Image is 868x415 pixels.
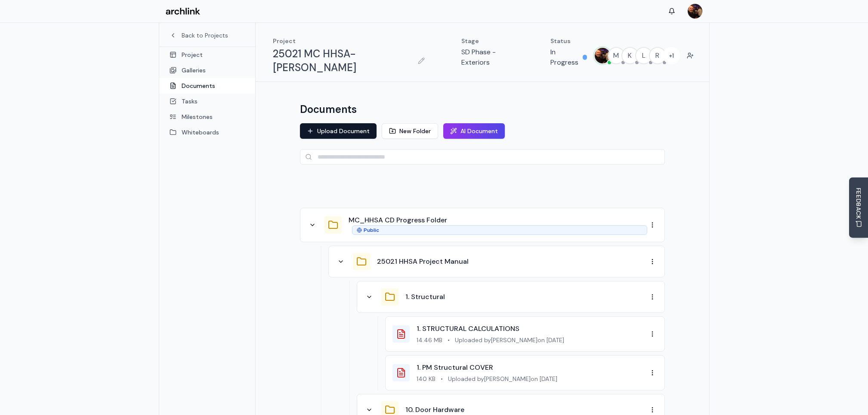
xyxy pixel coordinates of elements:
button: MC_HHSA CD Progress Folder [349,215,447,225]
button: AI Document [443,123,505,139]
span: + 1 [664,48,679,63]
p: Status [550,37,587,45]
span: L [636,48,652,63]
button: New Folder [382,123,438,139]
button: 1. Structural [405,292,445,302]
p: In Progress [550,47,579,68]
a: Project [159,47,255,62]
h1: 25021 MC HHSA-[PERSON_NAME] [273,47,412,75]
div: 1. Structural [357,281,665,313]
button: R [649,47,666,64]
span: FEEDBACK [854,187,863,219]
div: 1. PM Structural COVER140 KB•Uploaded by[PERSON_NAME]on [DATE] [385,355,665,390]
span: Public [364,227,379,234]
span: K [622,48,638,63]
button: 10. Door Hardware [405,405,464,415]
a: Milestones [159,109,255,125]
button: K [621,47,639,64]
div: MC_HHSA CD Progress FolderPublic [300,208,665,242]
a: 1. STRUCTURAL CALCULATIONS [417,324,519,333]
span: • [441,374,443,383]
p: Stage [461,37,516,45]
button: MARC JONES [594,47,611,64]
a: Galleries [159,62,255,78]
h1: Documents [300,103,357,116]
img: Archlink [166,8,200,15]
span: 140 KB [417,374,436,383]
a: Tasks [159,94,255,109]
span: Uploaded by [PERSON_NAME] on [DATE] [455,336,564,344]
button: +1 [663,47,680,64]
a: Documents [159,78,255,94]
p: SD Phase - Exteriors [461,47,516,68]
span: Uploaded by [PERSON_NAME] on [DATE] [448,374,557,383]
span: M [609,48,624,63]
button: M [608,47,625,64]
button: 25021 HHSA Project Manual [377,256,469,267]
img: MARC JONES [688,4,702,19]
p: Project [273,37,427,45]
button: Upload Document [300,123,377,139]
div: 25021 HHSA Project Manual [328,246,665,278]
div: 1. STRUCTURAL CALCULATIONS14.46 MB•Uploaded by[PERSON_NAME]on [DATE] [385,316,665,352]
button: Send Feedback [849,177,868,238]
a: 1. PM Structural COVER [417,363,493,372]
span: 14.46 MB [417,336,442,344]
span: R [650,48,665,63]
a: Whiteboards [159,125,255,140]
button: L [635,47,652,64]
span: • [448,336,450,344]
a: Back to Projects [170,31,245,40]
img: MARC JONES [595,48,610,63]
